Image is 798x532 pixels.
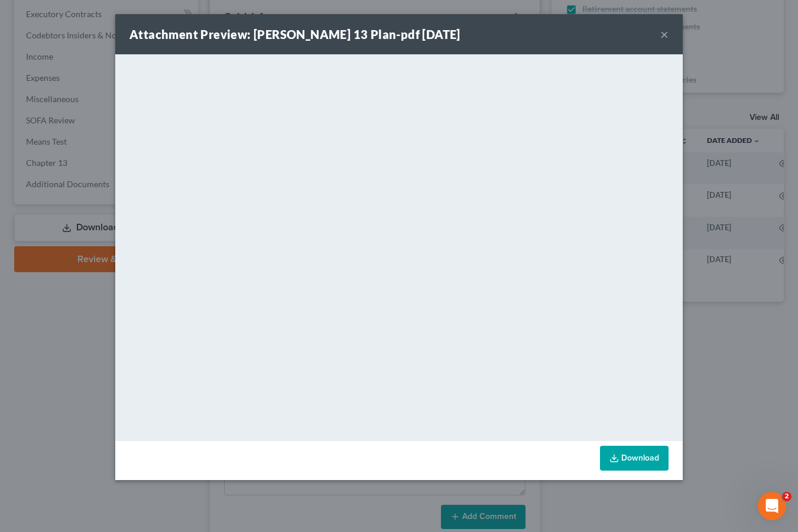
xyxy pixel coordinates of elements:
button: × [660,27,669,41]
span: 2 [782,492,791,501]
strong: Attachment Preview: [PERSON_NAME] 13 Plan-pdf [DATE] [129,27,460,41]
iframe: <object ng-attr-data='[URL][DOMAIN_NAME]' type='application/pdf' width='100%' height='650px'></ob... [115,54,683,438]
a: Download [600,446,669,471]
iframe: Intercom live chat [758,492,786,520]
